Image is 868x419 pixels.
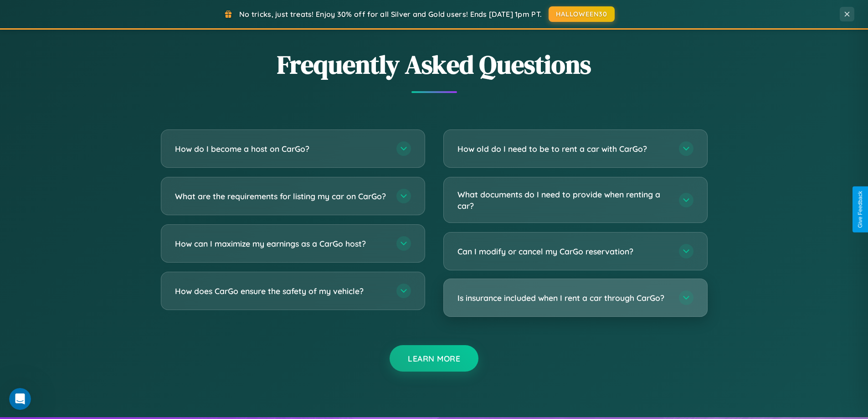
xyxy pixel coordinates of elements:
[161,47,708,82] h2: Frequently Asked Questions
[175,191,387,202] h3: What are the requirements for listing my car on CarGo?
[857,191,863,228] div: Give Feedback
[9,388,31,410] iframe: Intercom live chat
[175,238,387,249] h3: How can I maximize my earnings as a CarGo host?
[457,189,670,211] h3: What documents do I need to provide when renting a car?
[239,10,542,19] span: No tricks, just treats! Enjoy 30% off for all Silver and Gold users! Ends [DATE] 1pm PT.
[457,292,670,304] h3: Is insurance included when I rent a car through CarGo?
[390,345,478,372] button: Learn More
[175,143,387,155] h3: How do I become a host on CarGo?
[549,6,615,22] button: HALLOWEEN30
[175,285,387,297] h3: How does CarGo ensure the safety of my vehicle?
[457,143,670,155] h3: How old do I need to be to rent a car with CarGo?
[457,246,670,257] h3: Can I modify or cancel my CarGo reservation?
